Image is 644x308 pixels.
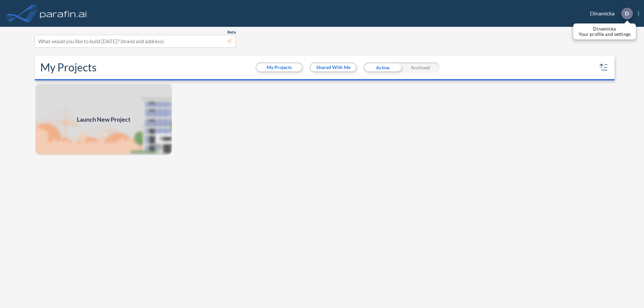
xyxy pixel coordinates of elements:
[40,61,97,74] h2: My Projects
[227,29,236,35] span: Beta
[579,32,631,37] p: Your profile and settings
[35,83,172,156] a: Launch New Project
[625,10,629,16] p: D
[364,62,401,72] div: Active
[257,63,302,71] button: My Projects
[580,8,639,19] div: Dinamicka
[401,62,439,72] div: Archived
[77,115,130,124] span: Launch New Project
[39,7,88,20] img: logo
[579,26,631,32] p: Dinamicka
[598,62,609,73] button: sort
[311,63,356,71] button: Shared With Me
[35,83,172,156] img: add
